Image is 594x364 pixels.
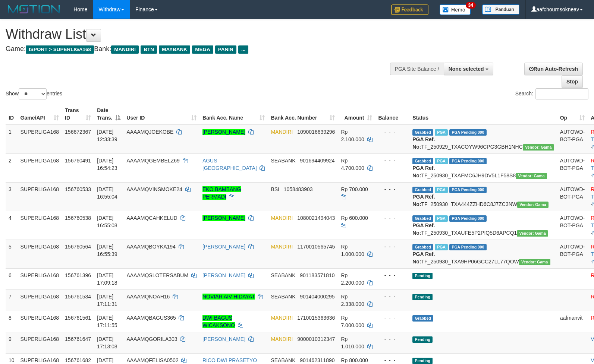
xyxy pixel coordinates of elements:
[412,187,433,193] span: Grabbed
[378,186,406,193] div: - - -
[378,128,406,136] div: - - -
[159,45,190,54] span: MAYBANK
[6,104,18,125] th: ID
[97,215,117,228] span: [DATE] 16:55:08
[378,335,406,343] div: - - -
[6,332,18,353] td: 9
[466,2,476,9] span: 34
[297,244,335,250] span: Copy 1170010565745 to clipboard
[449,215,487,222] span: PGA Pending
[378,293,406,300] div: - - -
[449,66,484,72] span: None selected
[297,336,335,342] span: Copy 9000010312347 to clipboard
[94,104,123,125] th: Date Trans.: activate to sort column descending
[557,182,588,211] td: AUTOWD-BOT-PGA
[202,244,245,250] a: [PERSON_NAME]
[238,45,248,54] span: ...
[19,88,47,99] select: Showentries
[440,4,471,15] img: Button%20Memo.svg
[97,336,117,349] span: [DATE] 17:13:08
[202,158,257,171] a: AGUS [GEOGRAPHIC_DATA]
[141,45,157,54] span: BTN
[557,153,588,182] td: AUTOWD-BOT-PGA
[341,244,364,257] span: Rp 1.000.000
[412,136,435,150] b: PGA Ref. No:
[18,268,62,289] td: SUPERLIGA168
[6,45,389,53] h4: Game: Bank:
[300,158,334,164] span: Copy 901694409924 to clipboard
[300,357,334,363] span: Copy 901462311890 to clipboard
[271,244,293,250] span: MANDIRI
[271,336,293,342] span: MANDIRI
[18,153,62,182] td: SUPERLIGA168
[412,251,435,265] b: PGA Ref. No:
[6,268,18,289] td: 6
[126,357,178,363] span: AAAAMQFELISA0502
[202,272,245,278] a: [PERSON_NAME]
[390,63,444,75] div: PGA Site Balance /
[26,45,94,54] span: ISPORT > SUPERLIGA168
[435,244,448,250] span: Marked by aafsengchandara
[515,88,588,99] label: Search:
[341,215,368,221] span: Rp 600.000
[341,129,364,142] span: Rp 2.100.000
[297,129,335,135] span: Copy 1090016639296 to clipboard
[557,211,588,240] td: AUTOWD-BOT-PGA
[341,272,364,286] span: Rp 2.200.000
[18,211,62,240] td: SUPERLIGA168
[449,187,487,193] span: PGA Pending
[412,358,433,364] span: Pending
[297,315,335,321] span: Copy 1710015363636 to clipboard
[435,129,448,136] span: Marked by aafsengchandara
[271,272,295,278] span: SEABANK
[6,182,18,211] td: 3
[6,4,62,15] img: MOTION_logo.png
[449,244,487,250] span: PGA Pending
[97,244,117,257] span: [DATE] 16:55:39
[65,272,91,278] span: 156761396
[126,186,182,192] span: AAAAMQVINSMOKE24
[6,88,62,99] label: Show entries
[300,272,334,278] span: Copy 901183571810 to clipboard
[271,186,279,192] span: BSI
[202,294,255,300] a: NOVIAR AIV HIDAYAT
[18,104,62,125] th: Game/API: activate to sort column ascending
[300,294,334,300] span: Copy 901404000295 to clipboard
[65,336,91,342] span: 156761647
[6,153,18,182] td: 2
[412,244,433,250] span: Grabbed
[192,45,213,54] span: MEGA
[65,315,91,321] span: 156761561
[18,182,62,211] td: SUPERLIGA168
[516,173,547,179] span: Vendor URL: https://trx31.1velocity.biz
[378,272,406,279] div: - - -
[341,186,368,192] span: Rp 700.000
[341,294,364,307] span: Rp 2.338.000
[412,315,433,322] span: Grabbed
[6,311,18,332] td: 8
[341,315,364,328] span: Rp 7.000.000
[409,104,557,125] th: Status
[65,158,91,164] span: 156760491
[271,158,295,164] span: SEABANK
[557,104,588,125] th: Op: activate to sort column ascending
[409,240,557,268] td: TF_250930_TXA9HP06GCC27LL77QOW
[268,104,338,125] th: Bank Acc. Number: activate to sort column ascending
[111,45,139,54] span: MANDIRI
[412,273,433,279] span: Pending
[412,215,433,222] span: Grabbed
[97,272,117,286] span: [DATE] 17:09:18
[435,187,448,193] span: Marked by aafsengchandara
[126,272,188,278] span: AAAAMQSLOTERSABUM
[341,336,364,349] span: Rp 1.010.000
[449,158,487,164] span: PGA Pending
[65,244,91,250] span: 156760564
[562,75,583,88] a: Stop
[341,357,368,363] span: Rp 800.000
[557,311,588,332] td: aafmanvit
[378,243,406,250] div: - - -
[517,202,549,208] span: Vendor URL: https://trx31.1velocity.biz
[412,158,433,164] span: Grabbed
[449,129,487,136] span: PGA Pending
[391,4,428,15] img: Feedback.jpg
